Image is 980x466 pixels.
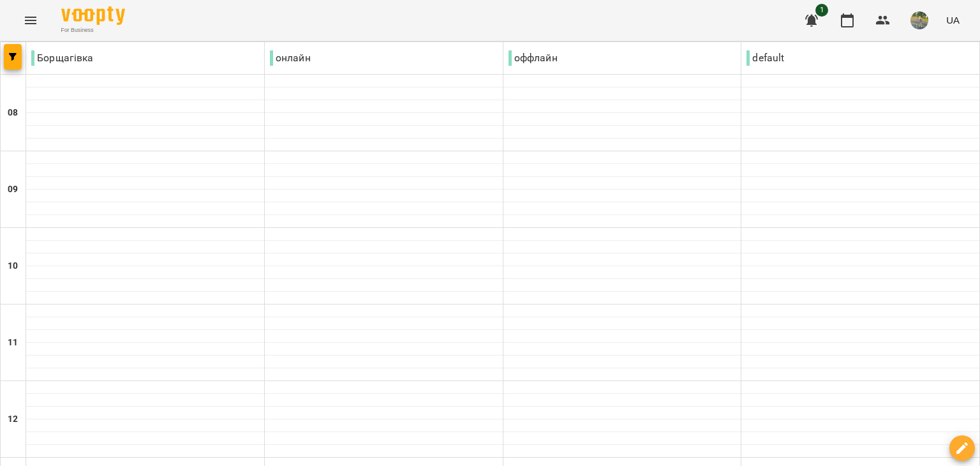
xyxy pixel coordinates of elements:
[15,5,46,36] button: Menu
[8,183,18,197] h6: 09
[941,8,965,32] button: UA
[8,259,18,273] h6: 10
[8,336,18,350] h6: 11
[8,106,18,120] h6: 08
[8,412,18,426] h6: 12
[910,11,928,29] img: cc86a7d391a927a8a2da6048dc44c688.jpg
[746,50,784,66] p: default
[946,13,960,27] span: UA
[31,50,94,66] p: Борщагівка
[815,4,828,17] span: 1
[61,6,125,25] img: Voopty Logo
[270,50,311,66] p: онлайн
[509,50,558,66] p: оффлайн
[61,26,125,34] span: For Business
